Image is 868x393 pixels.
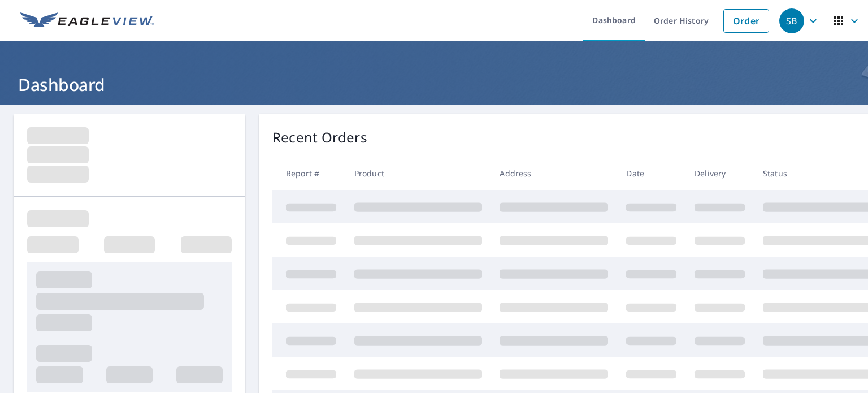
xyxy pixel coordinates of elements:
[723,9,769,33] a: Order
[20,12,154,29] img: EV Logo
[685,157,754,190] th: Delivery
[779,8,804,33] div: SB
[272,127,367,148] p: Recent Orders
[617,157,685,190] th: Date
[491,157,617,190] th: Address
[345,157,491,190] th: Product
[272,157,345,190] th: Report #
[14,73,854,96] h1: Dashboard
